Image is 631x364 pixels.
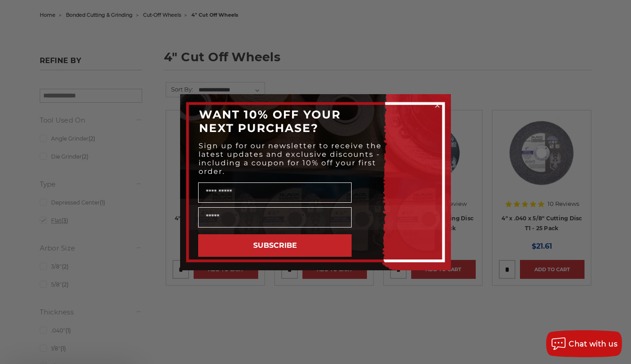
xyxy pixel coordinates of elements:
span: Sign up for our newsletter to receive the latest updates and exclusive discounts - including a co... [199,141,382,176]
button: Chat with us [546,330,622,357]
span: WANT 10% OFF YOUR NEXT PURCHASE? [199,108,341,135]
span: Chat with us [569,340,617,348]
button: Close dialog [433,101,442,110]
input: Email [198,207,352,227]
button: SUBSCRIBE [198,234,352,257]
